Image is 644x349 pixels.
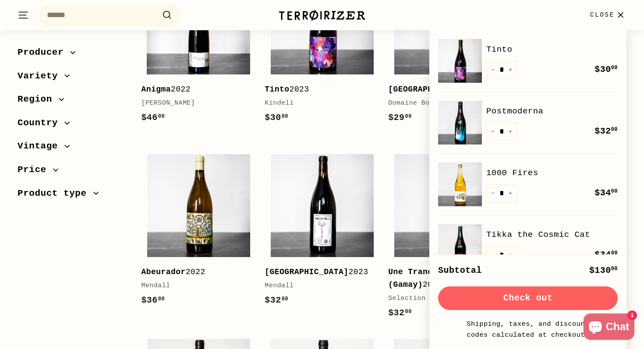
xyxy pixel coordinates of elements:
span: $30 [594,64,618,74]
button: Reduce item quantity by one [486,246,499,264]
span: Region [18,92,59,107]
span: $32 [594,126,618,136]
button: Increase item quantity by one [504,184,517,202]
span: $29 [388,113,412,123]
span: $34 [594,188,618,198]
a: Une Tranche (Gamay)2022Selection [PERSON_NAME] [388,148,503,329]
button: Region [18,90,127,113]
div: Selection [PERSON_NAME] [388,293,494,304]
span: $46 [141,113,165,123]
button: Increase item quantity by one [504,61,517,79]
div: [PERSON_NAME] [141,98,247,109]
sup: 00 [611,127,618,133]
button: Reduce item quantity by one [486,184,499,202]
span: Product type [18,186,93,201]
a: 1000 Fires [486,166,618,180]
sup: 00 [158,296,165,302]
a: Abeurador2022Mendall [141,148,256,317]
div: 2023 [265,83,371,96]
img: Tinto [438,39,482,83]
span: Country [18,116,64,130]
sup: 00 [611,188,618,194]
button: Producer [18,43,127,67]
img: 1000 Fires [438,162,482,206]
small: Shipping, taxes, and discount codes calculated at checkout. [464,319,591,340]
b: Abeurador [141,268,185,276]
div: 2022 [388,266,494,291]
sup: 00 [611,65,618,71]
span: Price [18,162,53,177]
div: Mendall [265,281,371,291]
inbox-online-store-chat: Shopify online store chat [581,314,637,342]
b: Anigma [141,85,171,94]
img: Postmoderna [438,101,482,145]
img: Tikka the Cosmic Cat [438,224,482,268]
sup: 00 [282,113,288,120]
button: Reduce item quantity by one [486,61,499,79]
sup: 00 [611,250,618,256]
a: Postmoderna [486,105,618,118]
button: Country [18,113,127,137]
span: $34 [594,250,618,260]
span: Producer [18,45,70,60]
sup: 00 [405,113,412,120]
span: $30 [265,113,288,123]
div: Mendall [141,281,247,291]
a: Tikka the Cosmic Cat [486,228,618,241]
span: Close [590,10,615,20]
div: $130 [589,264,618,278]
b: [GEOGRAPHIC_DATA] [265,268,348,276]
sup: 00 [158,113,165,120]
button: Price [18,160,127,184]
button: Check out [438,286,618,310]
button: Reduce item quantity by one [486,123,499,141]
div: Subtotal [438,264,482,278]
sup: 00 [282,296,288,302]
span: Vintage [18,139,64,154]
span: Variety [18,69,64,84]
button: Increase item quantity by one [504,123,517,141]
div: 2023 [388,83,494,96]
b: Une Tranche (Gamay) [388,268,442,289]
b: [GEOGRAPHIC_DATA] [388,85,472,94]
span: $36 [141,295,165,305]
a: Tinto [486,43,618,56]
div: Kindeli [265,98,371,109]
a: [GEOGRAPHIC_DATA]2023Mendall [265,148,379,317]
button: Vintage [18,137,127,160]
span: $32 [388,308,412,318]
button: Variety [18,67,127,90]
div: 2022 [141,83,247,96]
div: 2022 [141,266,247,278]
button: Close [585,2,632,28]
div: 2023 [265,266,371,278]
span: $32 [265,295,288,305]
button: Increase item quantity by one [504,246,517,264]
div: Domaine Bobinet [388,98,494,109]
sup: 00 [405,309,412,315]
b: Tinto [265,85,289,94]
sup: 00 [611,266,618,272]
button: Product type [18,184,127,208]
